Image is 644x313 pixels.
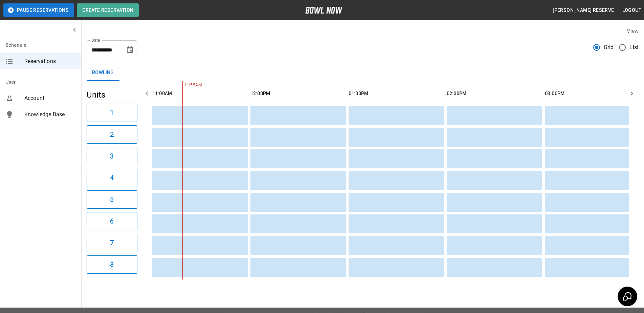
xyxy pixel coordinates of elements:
button: 8 [87,255,137,274]
th: 11:00AM [152,84,248,103]
button: Choose date, selected date is Sep 7, 2025 [123,43,137,57]
th: 02:00PM [447,84,542,103]
h6: 5 [110,194,114,205]
button: 3 [87,147,137,165]
button: Create Reservation [77,3,139,17]
button: Pause Reservations [3,3,74,17]
div: inventory tabs [87,65,639,81]
button: Bowling [87,65,119,81]
span: Knowledge Base [24,110,76,119]
h6: 3 [110,151,114,162]
label: View [627,28,639,34]
button: 2 [87,125,137,144]
h6: 1 [110,107,114,118]
span: Grid [604,43,614,51]
span: Reservations [24,57,76,65]
button: Logout [620,4,644,17]
button: 1 [87,104,137,122]
span: Account [24,94,76,102]
button: 7 [87,234,137,252]
h6: 7 [110,237,114,248]
span: 11:55AM [182,82,184,89]
h6: 4 [110,172,114,183]
img: logo [305,7,342,14]
button: 4 [87,169,137,187]
span: List [629,43,639,51]
th: 12:00PM [250,84,346,103]
h6: 2 [110,129,114,140]
button: [PERSON_NAME] reserve [550,4,617,17]
h6: 8 [110,259,114,270]
button: 5 [87,190,137,209]
th: 01:00PM [349,84,444,103]
h5: Units [87,89,137,100]
h6: 6 [110,216,114,227]
button: 6 [87,212,137,230]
